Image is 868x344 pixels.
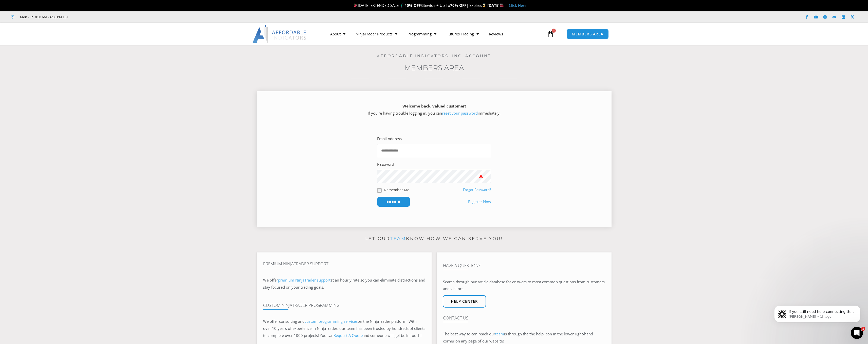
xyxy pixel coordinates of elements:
[257,235,612,243] p: Let our know how we can serve you!
[566,29,609,39] a: MEMBERS AREA
[443,278,605,293] p: Search through our article database for answers to most common questions from customers and visit...
[384,187,409,192] label: Remember Me
[767,295,868,330] iframe: Intercom notifications message
[325,28,350,40] a: About
[377,53,491,58] a: Affordable Indicators, Inc. Account
[263,261,425,266] h4: Premium NinjaTrader Support
[404,3,421,8] strong: 40% OFF
[350,28,402,40] a: NinjaTrader Products
[861,327,865,331] span: 1
[572,32,603,36] span: MEMBERS AREA
[334,333,363,338] a: Request A Quote
[252,25,307,43] img: LogoAI | Affordable Indicators – NinjaTrader
[443,315,605,320] h4: Contact Us
[500,4,504,7] img: 🏭
[484,28,508,40] a: Reviews
[305,319,358,324] a: custom programming services
[75,14,151,19] iframe: Customer reviews powered by Trustpilot
[325,28,546,40] nav: Menu
[263,277,278,283] span: We offer
[509,3,526,8] a: Click Here
[487,3,504,8] strong: [DATE]
[443,295,486,308] a: Help center
[278,277,330,283] a: premium NinjaTrader support
[266,103,603,117] p: If you’re having trouble logging in, you can immediately.
[19,14,68,20] span: Mon - Fri: 8:00 AM – 6:00 PM EST
[482,4,486,7] img: ⌛
[263,319,358,324] span: We offer consulting and
[552,29,556,33] span: 0
[442,111,478,116] a: reset your password
[441,28,484,40] a: Futures Trading
[402,28,441,40] a: Programming
[390,236,406,241] a: team
[495,331,504,336] a: team
[451,299,478,303] span: Help center
[402,103,466,109] strong: Welcome back, valued customer!
[263,277,425,290] span: at an hourly rate so you can eliminate distractions and stay focused on your trading goals.
[354,4,358,7] img: 🎉
[443,263,605,268] h4: Have A Question?
[468,198,491,205] a: Register Now
[404,63,464,72] a: Members Area
[851,327,863,339] iframe: Intercom live chat
[450,3,466,8] strong: 70% OFF
[353,3,487,8] span: [DATE] EXTENDED SALE 🏌️‍♂️ Sitewide + Up To | Expires
[463,187,491,192] a: Forgot Password?
[263,319,425,338] span: on the NinjaTrader platform. With over 10 years of experience in NinjaTrader, our team has been t...
[377,135,402,142] label: Email Address
[539,27,562,41] a: 0
[263,303,425,308] h4: Custom NinjaTrader Programming
[471,170,491,183] button: Show password
[377,161,394,168] label: Password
